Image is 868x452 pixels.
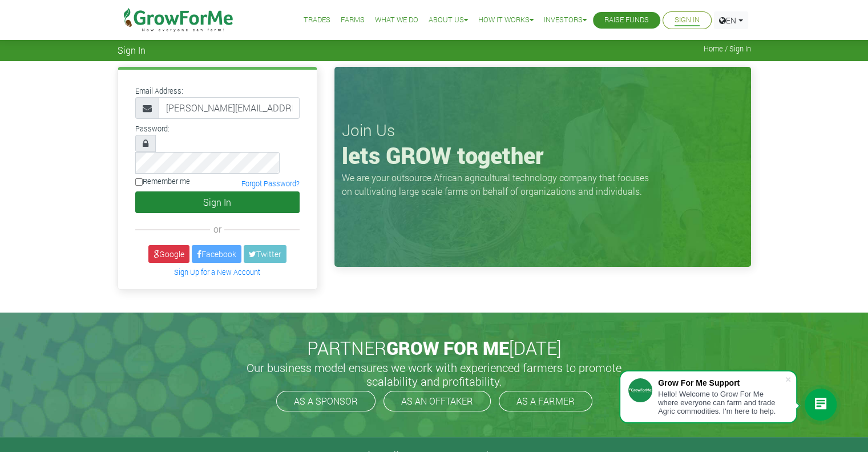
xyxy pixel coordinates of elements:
p: We are your outsource African agricultural technology company that focuses on cultivating large s... [342,171,656,198]
a: Trades [304,14,330,26]
a: Sign In [675,14,700,26]
a: Forgot Password? [241,179,300,188]
a: What We Do [375,14,418,26]
a: AS A SPONSOR [276,391,376,411]
a: AS A FARMER [499,391,592,411]
h1: lets GROW together [342,142,744,169]
a: EN [714,11,748,29]
a: About Us [429,14,468,26]
a: AS AN OFFTAKER [383,391,491,411]
h3: Join Us [342,121,744,140]
a: How it Works [478,14,534,26]
h5: Our business model ensures we work with experienced farmers to promote scalability and profitabil... [235,361,634,388]
a: Investors [544,14,587,26]
div: or [135,222,300,236]
span: GROW FOR ME [386,335,509,360]
a: Google [148,245,189,263]
label: Email Address: [135,86,183,97]
label: Password: [135,123,169,134]
h2: PARTNER [DATE] [122,337,746,359]
span: Sign In [118,45,146,55]
a: Raise Funds [604,14,649,26]
div: Grow For Me Support [658,378,785,387]
label: Remember me [135,176,190,187]
div: Hello! Welcome to Grow For Me where everyone can farm and trade Agric commodities. I'm here to help. [658,390,785,415]
a: Sign Up for a New Account [174,267,260,277]
button: Sign In [135,191,300,213]
input: Email Address [159,97,300,119]
a: Farms [341,14,365,26]
span: Home / Sign In [704,45,751,53]
input: Remember me [135,178,143,186]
